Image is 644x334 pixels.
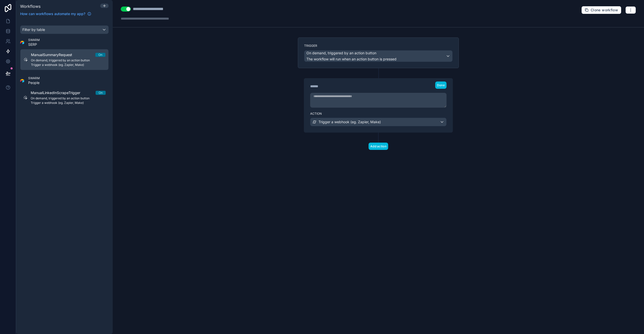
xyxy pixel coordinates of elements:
[310,112,447,116] label: Action
[18,11,93,16] a: How can workflows automate my app?
[306,57,396,61] span: The workflow will run when an action button is pressed
[20,11,85,16] span: How can workflows automate my app?
[304,44,453,48] label: Trigger
[369,143,388,150] button: Add action
[437,83,445,87] span: Done
[20,4,41,9] span: Workflows
[306,51,376,56] span: On demand, triggered by an action button
[591,8,618,12] span: Clone workflow
[318,119,381,124] span: Trigger a webhook (eg. Zapier, Make)
[304,50,453,62] button: On demand, triggered by an action buttonThe workflow will run when an action button is pressed
[310,118,447,126] button: Trigger a webhook (eg. Zapier, Make)
[581,6,621,14] button: Clone workflow
[435,81,447,89] button: Done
